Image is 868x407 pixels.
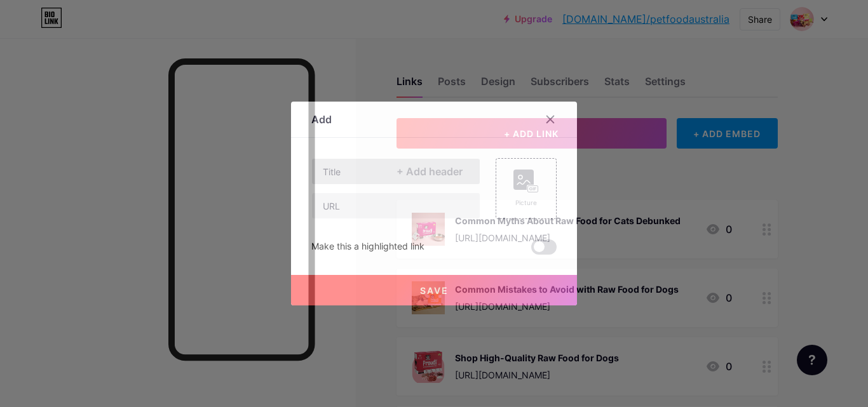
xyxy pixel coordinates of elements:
input: Title [312,159,480,184]
button: Save [291,275,577,305]
input: URL [312,193,480,218]
div: Make this a highlighted link [311,239,424,255]
div: Picture [513,198,539,208]
span: Save [420,285,449,296]
div: Add [311,112,332,127]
